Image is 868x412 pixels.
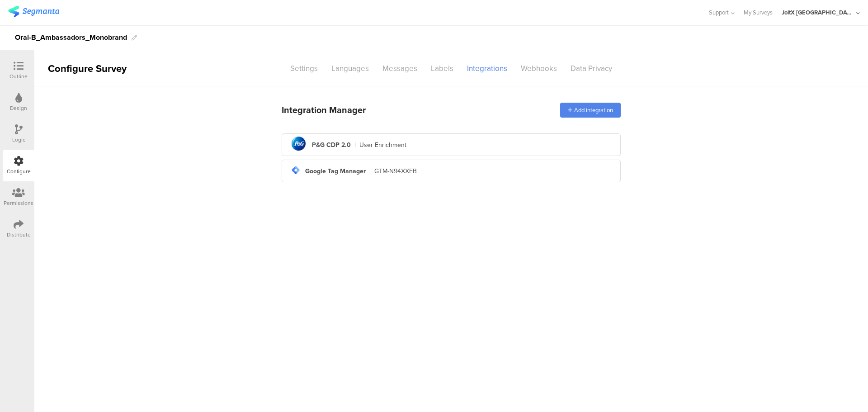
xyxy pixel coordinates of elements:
[354,140,356,150] div: |
[369,166,371,176] div: |
[10,104,27,112] div: Design
[325,61,376,76] div: Languages
[283,61,325,76] div: Settings
[15,30,127,45] div: Oral-B_Ambassadors_Monobrand
[376,61,424,76] div: Messages
[560,103,621,118] div: Add integration
[460,61,514,76] div: Integrations
[782,8,854,17] div: JoltX [GEOGRAPHIC_DATA]
[374,166,417,176] div: GTM-N94XXFB
[359,140,406,150] div: User Enrichment
[564,61,619,76] div: Data Privacy
[12,136,25,144] div: Logic
[305,166,366,176] div: Google Tag Manager
[514,61,564,76] div: Webhooks
[8,6,59,17] img: segmanta logo
[424,61,460,76] div: Labels
[312,140,351,150] div: P&G CDP 2.0
[282,103,366,117] div: Integration Manager
[7,231,31,239] div: Distribute
[7,167,31,175] div: Configure
[709,8,729,17] span: Support
[34,61,138,76] div: Configure Survey
[4,199,33,207] div: Permissions
[9,72,28,81] div: Outline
